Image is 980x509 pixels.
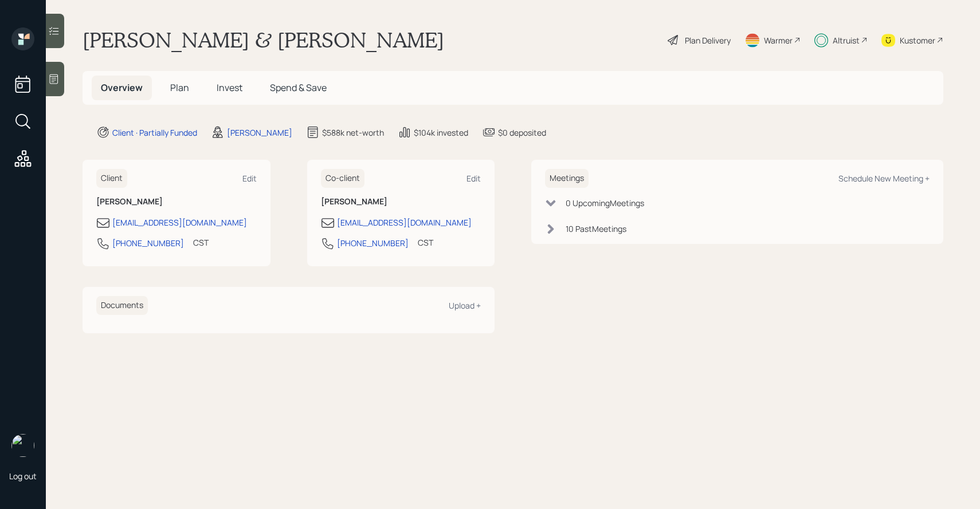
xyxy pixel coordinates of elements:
[833,34,860,46] div: Altruist
[112,216,247,228] div: [EMAIL_ADDRESS][DOMAIN_NAME]
[764,34,793,46] div: Warmer
[9,471,37,482] div: Log out
[685,34,731,46] div: Plan Delivery
[467,173,481,184] div: Edit
[83,27,444,53] h1: [PERSON_NAME] & [PERSON_NAME]
[449,300,481,311] div: Upload +
[322,127,384,139] div: $588k net-worth
[900,34,935,46] div: Kustomer
[566,223,626,235] div: 10 Past Meeting s
[96,169,127,188] h6: Client
[414,127,468,139] div: $104k invested
[101,81,143,94] span: Overview
[498,127,546,139] div: $0 deposited
[193,236,209,248] div: CST
[11,434,34,457] img: sami-boghos-headshot.png
[112,237,184,249] div: [PHONE_NUMBER]
[337,237,409,249] div: [PHONE_NUMBER]
[321,197,481,207] h6: [PERSON_NAME]
[337,216,472,228] div: [EMAIL_ADDRESS][DOMAIN_NAME]
[545,169,589,188] h6: Meetings
[96,296,148,315] h6: Documents
[112,127,197,139] div: Client · Partially Funded
[96,197,257,207] h6: [PERSON_NAME]
[838,173,930,184] div: Schedule New Meeting +
[170,81,189,94] span: Plan
[227,127,292,139] div: [PERSON_NAME]
[217,81,242,94] span: Invest
[270,81,327,94] span: Spend & Save
[566,197,644,209] div: 0 Upcoming Meeting s
[418,236,433,248] div: CST
[242,173,257,184] div: Edit
[321,169,364,188] h6: Co-client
